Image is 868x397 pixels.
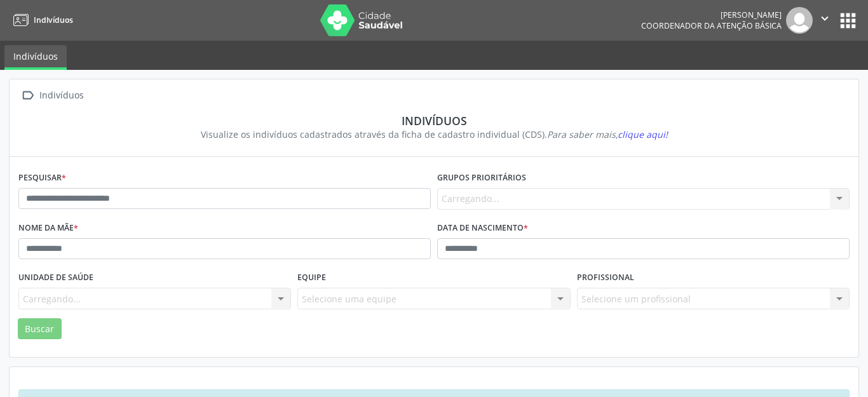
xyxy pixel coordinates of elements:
img: img [786,7,813,34]
button: apps [837,10,859,32]
div: Visualize os indivíduos cadastrados através da ficha de cadastro individual (CDS). [27,128,841,141]
button:  [813,7,837,34]
span: clique aqui! [618,128,668,140]
i:  [18,86,37,105]
i:  [818,11,832,25]
a: Indivíduos [9,10,73,30]
span: Indivíduos [34,15,73,25]
button: Buscar [18,318,62,340]
div: Indivíduos [27,114,841,128]
label: Unidade de saúde [18,268,93,288]
div: Indivíduos [37,86,86,105]
div: [PERSON_NAME] [641,10,782,20]
label: Equipe [297,268,326,288]
span: Coordenador da Atenção Básica [641,20,782,31]
i: Para saber mais, [547,128,668,140]
a: Indivíduos [4,45,67,70]
label: Nome da mãe [18,219,78,238]
label: Pesquisar [18,168,66,188]
label: Profissional [577,268,634,288]
label: Data de nascimento [437,219,528,238]
a:  Indivíduos [18,86,86,105]
label: Grupos prioritários [437,168,526,188]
